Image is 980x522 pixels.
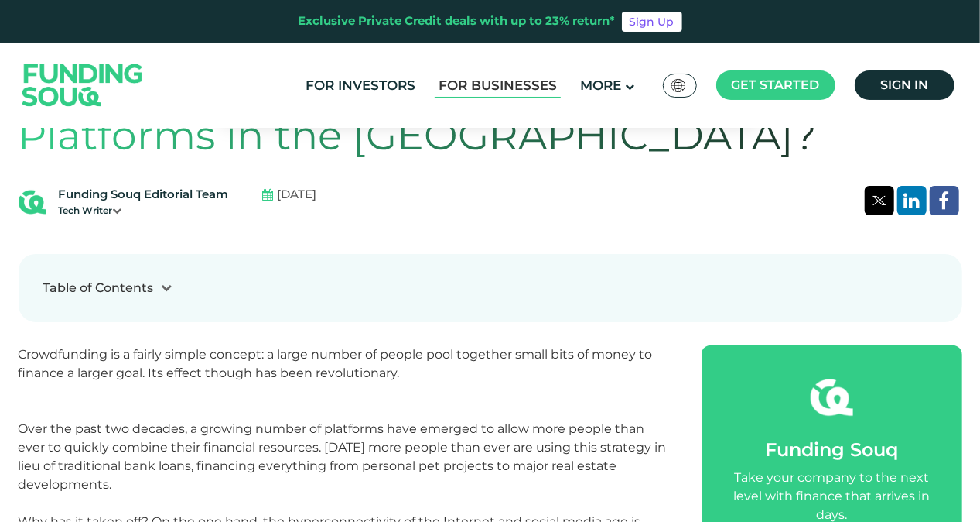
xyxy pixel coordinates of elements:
div: Exclusive Private Credit deals with up to 23% return* [299,12,616,30]
a: For Businesses [435,73,561,98]
img: fsicon [811,376,853,419]
div: Tech Writer [59,204,229,218]
span: Sign in [880,77,928,92]
img: twitter [872,196,886,205]
div: Funding Souq Editorial Team [59,186,229,204]
a: Sign Up [622,12,682,32]
a: For Investors [302,73,419,98]
div: Table of Contents [43,279,154,297]
a: Sign in [855,70,954,100]
img: SA Flag [671,79,685,92]
span: Crowdfunding is a fairly simple concept: a large number of people pool together small bits of mon... [19,347,667,492]
span: [DATE] [278,186,317,204]
span: Funding Souq [765,438,898,461]
span: More [580,77,621,93]
span: Get started [732,77,820,92]
img: Blog Author [19,188,46,216]
img: Logo [7,46,159,124]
